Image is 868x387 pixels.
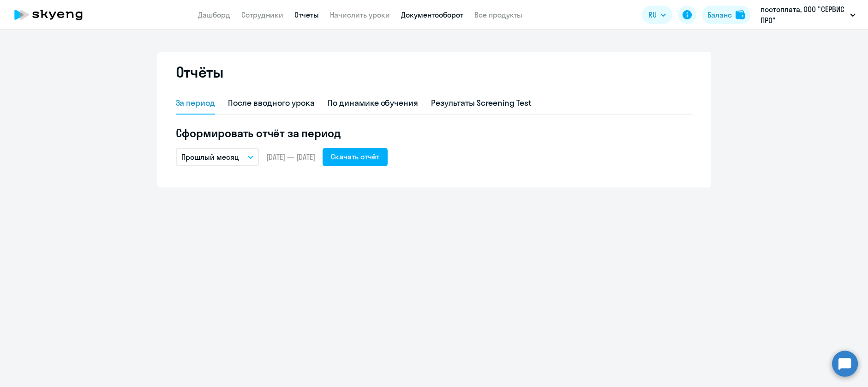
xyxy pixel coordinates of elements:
[707,9,732,20] div: Баланс
[431,97,532,109] div: Результаты Screening Test
[241,10,283,19] a: Сотрудники
[176,97,216,109] div: За период
[181,151,239,163] p: Прошлый месяц
[294,10,319,19] a: Отчеты
[176,126,693,140] h5: Сформировать отчёт за период
[736,10,745,19] img: balance
[176,63,224,81] h2: Отчёты
[198,10,230,19] a: Дашборд
[328,97,418,109] div: По динамике обучения
[648,9,657,20] span: RU
[176,148,259,166] button: Прошлый месяц
[474,10,522,19] a: Все продукты
[228,97,315,109] div: После вводного урока
[323,148,388,166] button: Скачать отчёт
[756,4,860,26] button: постоплата, ООО "СЕРВИС ПРО"
[760,4,846,26] p: постоплата, ООО "СЕРВИС ПРО"
[401,10,463,19] a: Документооборот
[642,6,672,24] button: RU
[266,152,315,162] span: [DATE] — [DATE]
[702,6,750,24] button: Балансbalance
[330,10,390,19] a: Начислить уроки
[331,151,379,162] div: Скачать отчёт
